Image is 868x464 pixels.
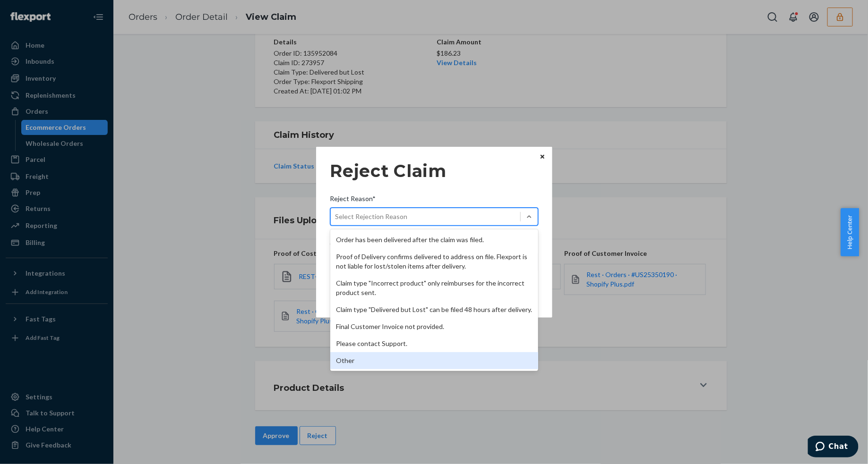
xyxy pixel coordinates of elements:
div: Claim type "Incorrect product" only reimburses for the incorrect product sent. [330,275,538,301]
div: Other [330,352,538,369]
span: Reject Reason* [330,194,376,207]
div: Claim type "Delivered but Lost" can be filed 48 hours after delivery. [330,301,538,318]
div: Please contact Support. [330,335,538,352]
button: Close [538,152,547,162]
div: Proof of Delivery confirms delivered to address on file. Flexport is not liable for lost/stolen i... [330,248,538,275]
span: Chat [21,7,40,15]
div: Final Customer Invoice not provided. [330,318,538,335]
h3: Reject Claim [330,161,538,181]
div: Select Rejection Reason [335,212,408,221]
div: Order has been delivered after the claim was filed. [330,231,538,248]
